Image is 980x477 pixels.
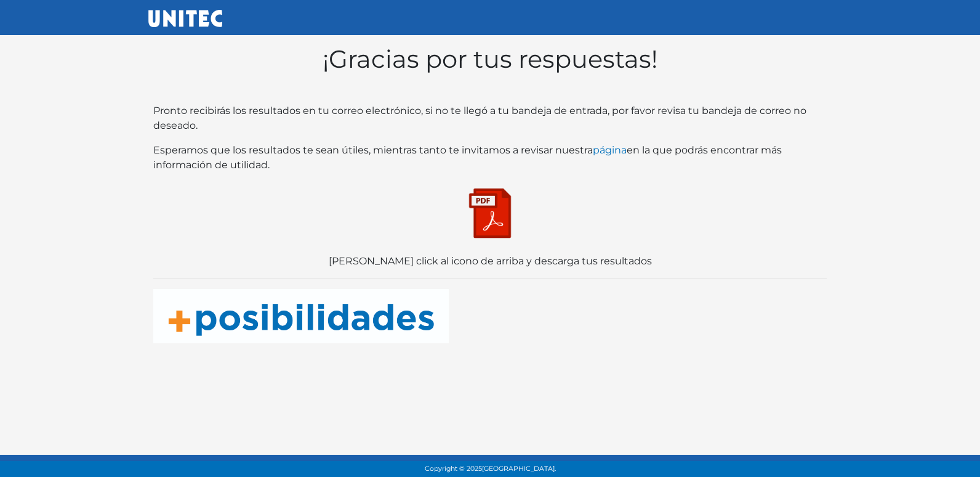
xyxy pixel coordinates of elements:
[153,104,827,133] p: , si no te llegó a tu bandeja de entrada, por favor revisa tu bandeja de correo no deseado.
[459,182,521,244] img: Descarga tus resultados
[153,105,421,116] bold: Pronto recibirás los resultados en tu correo electrónico
[153,143,827,173] p: Esperamos que los resultados te sean útiles, mientras tanto te invitamos a revisar nuestra en la ...
[153,289,449,343] img: posibilidades naranja
[153,254,827,269] p: [PERSON_NAME] click al icono de arriba y descarga tus resultados
[482,465,556,473] span: [GEOGRAPHIC_DATA].
[148,10,222,27] img: UNITEC
[593,144,627,156] a: página
[153,44,827,74] h1: ¡Gracias por tus respuestas!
